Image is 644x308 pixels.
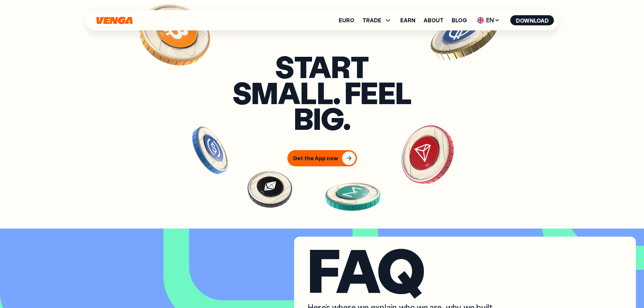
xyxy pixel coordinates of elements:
[452,18,467,23] a: Blog
[238,158,301,220] img: ETH
[362,16,392,24] span: TRADE
[96,17,134,24] svg: Home
[477,17,484,24] img: flag-uk
[287,150,357,166] button: Get the App now
[308,243,622,295] h2: FAQ
[475,15,502,26] span: EN
[317,162,389,227] img: MKR
[362,18,381,23] span: TRADE
[228,53,417,131] h3: Start small. Feel big.
[424,18,444,23] a: About
[293,155,338,162] div: Get the App now
[385,113,469,196] img: TRX
[400,18,415,23] a: Earn
[510,15,554,25] button: Download
[180,120,240,181] img: USDC
[339,18,354,23] a: Euro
